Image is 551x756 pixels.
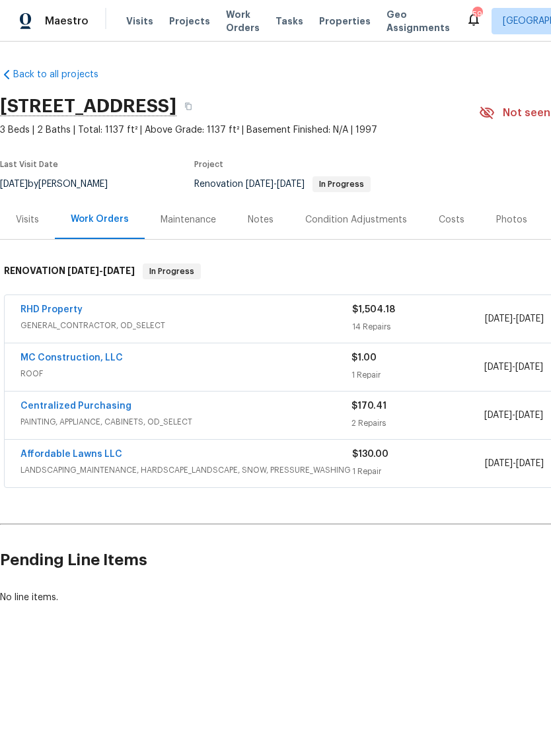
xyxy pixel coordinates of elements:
[515,411,543,420] span: [DATE]
[20,305,83,314] a: RHD Property
[20,401,131,411] a: Centralized Purchasing
[484,362,512,372] span: [DATE]
[16,213,39,226] div: Visits
[485,314,513,324] span: [DATE]
[352,320,485,333] div: 14 Repairs
[20,319,352,332] span: GENERAL_CONTRACTOR, OD_SELECT
[226,8,260,34] span: Work Orders
[351,353,377,362] span: $1.00
[248,213,274,226] div: Notes
[352,305,395,314] span: $1,504.18
[20,367,351,380] span: ROOF
[515,362,543,372] span: [DATE]
[20,450,122,459] a: Affordable Lawns LLC
[4,263,135,279] h6: RENOVATION
[20,464,352,477] span: LANDSCAPING_MAINTENANCE, HARDSCAPE_LANDSCAPE, SNOW, PRESSURE_WASHING
[484,361,543,374] span: -
[144,265,200,278] span: In Progress
[319,15,371,28] span: Properties
[103,266,135,275] span: [DATE]
[351,368,484,382] div: 1 Repair
[176,94,200,118] button: Copy Address
[305,213,407,226] div: Condition Adjustments
[485,457,544,470] span: -
[351,401,386,411] span: $170.41
[194,160,223,168] span: Project
[386,8,450,34] span: Geo Assignments
[314,180,369,188] span: In Progress
[275,17,303,26] span: Tasks
[496,213,527,226] div: Photos
[169,15,210,28] span: Projects
[485,459,513,468] span: [DATE]
[352,465,485,478] div: 1 Repair
[67,266,99,275] span: [DATE]
[246,180,305,189] span: -
[516,314,544,324] span: [DATE]
[472,8,482,21] div: 59
[484,409,543,422] span: -
[351,417,484,430] div: 2 Repairs
[277,180,305,189] span: [DATE]
[194,180,371,189] span: Renovation
[484,411,512,420] span: [DATE]
[20,415,351,429] span: PAINTING, APPLIANCE, CABINETS, OD_SELECT
[67,266,135,275] span: -
[20,353,123,362] a: MC Construction, LLC
[352,450,388,459] span: $130.00
[161,213,216,226] div: Maintenance
[516,459,544,468] span: [DATE]
[71,213,129,226] div: Work Orders
[439,213,464,226] div: Costs
[246,180,274,189] span: [DATE]
[485,312,544,326] span: -
[45,15,89,28] span: Maestro
[126,15,153,28] span: Visits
